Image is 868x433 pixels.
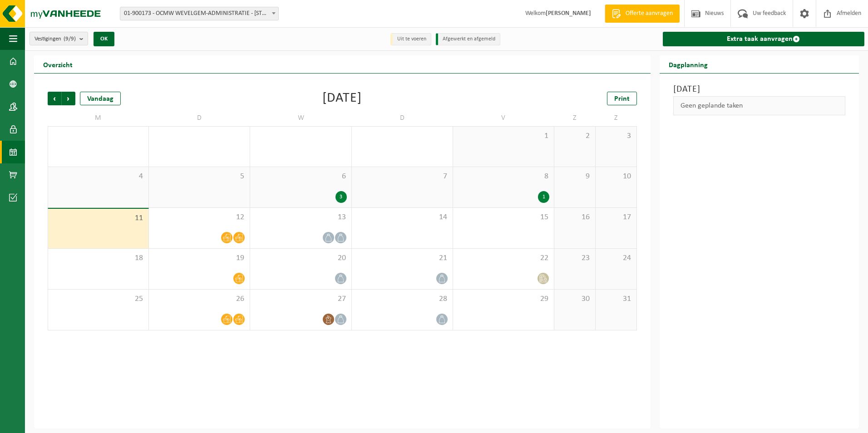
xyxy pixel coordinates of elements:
[538,191,549,203] div: 1
[600,294,632,304] span: 31
[546,10,591,17] strong: [PERSON_NAME]
[559,131,591,141] span: 2
[600,131,632,141] span: 3
[390,33,431,45] li: Uit te voeren
[600,172,632,182] span: 10
[255,131,346,141] span: 30
[673,83,845,96] h3: [DATE]
[34,55,82,73] h2: Overzicht
[458,131,549,141] span: 1
[153,131,245,141] span: 29
[436,33,500,45] li: Afgewerkt en afgemeld
[673,96,845,115] div: Geen geplande taken
[335,191,347,203] div: 3
[559,253,591,263] span: 23
[53,131,144,141] span: 28
[559,294,591,304] span: 30
[356,253,448,263] span: 21
[559,212,591,222] span: 16
[356,172,448,182] span: 7
[623,9,675,18] span: Offerte aanvragen
[255,294,346,304] span: 27
[255,212,346,222] span: 13
[596,110,637,126] td: Z
[153,294,245,304] span: 26
[458,212,549,222] span: 15
[80,92,121,105] div: Vandaag
[153,212,245,222] span: 12
[458,294,549,304] span: 29
[153,253,245,263] span: 19
[458,172,549,182] span: 8
[62,92,75,105] span: Volgende
[120,7,279,20] span: 01-900173 - OCMW WEVELGEM-ADMINISTRATIE - 8560 WEVELGEM, DEKEN JONCKHEERESTRAAT 9
[356,212,448,222] span: 14
[120,7,278,20] span: 01-900173 - OCMW WEVELGEM-ADMINISTRATIE - 8560 WEVELGEM, DEKEN JONCKHEERESTRAAT 9
[153,172,245,182] span: 5
[663,32,864,46] a: Extra taak aanvragen
[53,213,144,223] span: 11
[352,110,453,126] td: D
[30,32,88,45] button: Vestigingen(9/9)
[149,110,250,126] td: D
[53,294,144,304] span: 25
[458,253,549,263] span: 22
[53,253,144,263] span: 18
[356,131,448,141] span: 31
[35,32,76,46] span: Vestigingen
[94,32,114,46] button: OK
[559,172,591,182] span: 9
[322,92,362,105] div: [DATE]
[600,253,632,263] span: 24
[614,95,630,103] span: Print
[554,110,596,126] td: Z
[600,212,632,222] span: 17
[48,110,149,126] td: M
[53,172,144,182] span: 4
[255,172,346,182] span: 6
[255,253,346,263] span: 20
[453,110,554,126] td: V
[607,92,637,105] a: Print
[605,5,680,23] a: Offerte aanvragen
[660,55,717,73] h2: Dagplanning
[48,92,61,105] span: Vorige
[64,36,76,42] count: (9/9)
[356,294,448,304] span: 28
[250,110,351,126] td: W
